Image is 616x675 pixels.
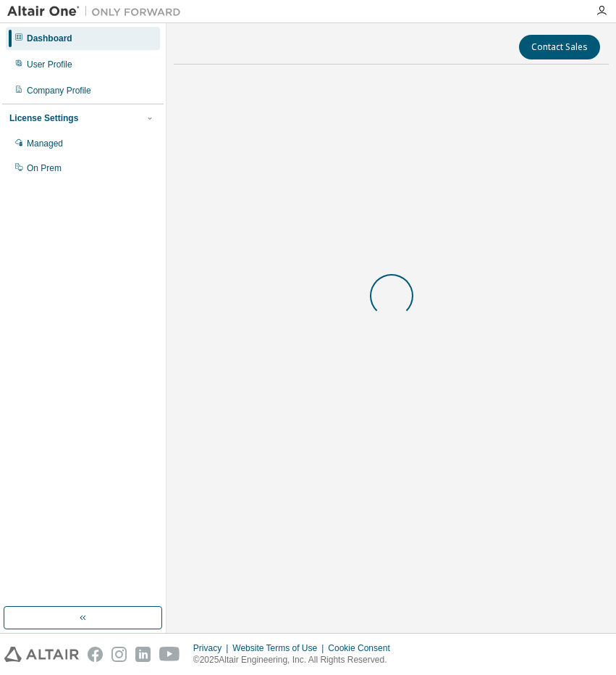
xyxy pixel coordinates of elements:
div: Dashboard [27,33,72,44]
div: Company Profile [27,85,91,96]
img: instagram.svg [111,647,127,662]
div: User Profile [27,59,72,70]
div: License Settings [9,112,78,124]
div: Website Terms of Use [232,642,328,654]
div: Privacy [193,642,232,654]
div: On Prem [27,162,62,174]
img: youtube.svg [159,647,180,662]
div: Managed [27,138,63,149]
img: linkedin.svg [135,647,151,662]
img: facebook.svg [88,647,103,662]
p: © 2025 Altair Engineering, Inc. All Rights Reserved. [193,654,399,666]
div: Cookie Consent [328,642,398,654]
button: Contact Sales [519,35,600,59]
img: Altair One [7,4,188,19]
img: altair_logo.svg [4,647,79,662]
